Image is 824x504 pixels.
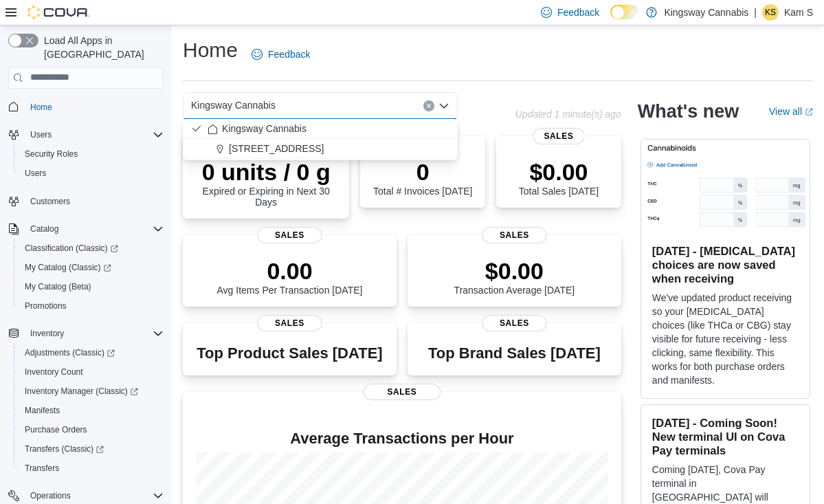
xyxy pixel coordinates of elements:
span: My Catalog (Classic) [19,259,164,276]
button: Transfers [14,459,169,478]
button: Promotions [14,296,169,316]
span: Inventory [25,325,164,342]
button: Inventory [3,324,169,343]
span: Customers [25,193,164,210]
button: Inventory Count [14,362,169,382]
span: Home [30,102,52,113]
span: Security Roles [25,149,78,160]
span: Manifests [19,402,164,419]
span: Kingsway Cannabis [191,97,276,113]
div: Total # Invoices [DATE] [373,158,472,197]
p: We've updated product receiving so your [MEDICAL_DATA] choices (like THCa or CBG) stay visible fo... [652,291,799,387]
a: Adjustments (Classic) [19,344,120,361]
a: Transfers [19,460,65,476]
a: Feedback [246,41,315,68]
span: Catalog [30,223,58,234]
img: Cova [27,6,89,19]
a: Promotions [19,298,72,314]
a: Classification (Classic) [14,239,169,258]
span: Transfers (Classic) [19,441,164,457]
h3: Top Brand Sales [DATE] [428,345,601,362]
span: Inventory Manager (Classic) [25,386,138,397]
button: Home [3,97,169,117]
span: Sales [258,227,322,243]
p: 0.00 [217,257,363,285]
button: Catalog [25,221,64,237]
svg: External link [805,108,813,116]
a: View allExternal link [769,106,813,117]
p: Kingsway Cannabis [664,4,748,21]
button: Customers [3,191,169,211]
a: Users [19,165,52,182]
h3: Top Product Sales [DATE] [197,345,382,362]
a: My Catalog (Classic) [19,259,117,276]
span: Classification (Classic) [19,240,164,256]
button: Close list of options [438,100,449,111]
span: Sales [533,128,585,144]
span: Transfers [25,463,59,474]
button: Inventory [25,325,69,342]
span: Feedback [268,47,310,61]
button: Security Roles [14,144,169,164]
span: Adjustments (Classic) [25,347,115,358]
a: Customers [25,193,76,210]
button: Users [3,125,169,144]
h3: [DATE] - [MEDICAL_DATA] choices are now saved when receiving [652,244,799,285]
span: Feedback [557,6,599,19]
span: Promotions [25,300,67,311]
span: Kingsway Cannabis [222,122,307,135]
a: Transfers (Classic) [14,439,169,459]
button: Users [25,127,57,143]
button: Operations [25,487,76,504]
div: Total Sales [DATE] [519,158,599,197]
a: My Catalog (Classic) [14,258,169,277]
span: Catalog [25,221,164,237]
span: Purchase Orders [19,421,164,438]
input: Dark Mode [610,5,639,19]
span: Security Roles [19,146,164,162]
span: Users [25,168,46,179]
span: Inventory Manager (Classic) [19,383,164,399]
a: My Catalog (Beta) [19,278,97,295]
a: Classification (Classic) [19,240,124,256]
button: Purchase Orders [14,420,169,439]
a: Manifests [19,402,65,419]
span: Sales [258,315,322,331]
span: My Catalog (Beta) [25,281,91,292]
p: Kam S [784,4,813,21]
span: Transfers (Classic) [25,443,104,454]
span: Inventory Count [25,366,83,377]
button: Kingsway Cannabis [183,119,458,139]
span: Load All Apps in [GEOGRAPHIC_DATA] [38,34,164,61]
a: Inventory Count [19,364,89,380]
span: My Catalog (Classic) [25,262,111,273]
a: Purchase Orders [19,421,93,438]
h3: [DATE] - Coming Soon! New terminal UI on Cova Pay terminals [652,416,799,457]
button: My Catalog (Beta) [14,277,169,296]
span: Sales [482,227,546,243]
button: Users [14,164,169,183]
button: Catalog [3,219,169,239]
span: My Catalog (Beta) [19,278,164,295]
span: Adjustments (Classic) [19,344,164,361]
h4: Average Transactions per Hour [194,430,610,447]
button: Clear input [423,100,434,111]
p: 0 [373,158,472,186]
span: Sales [482,315,546,331]
span: [STREET_ADDRESS] [229,142,324,155]
span: Home [25,98,164,116]
div: Transaction Average [DATE] [454,257,575,296]
h1: Home [183,36,238,64]
p: $0.00 [519,158,599,186]
a: Inventory Manager (Classic) [19,383,144,399]
a: Transfers (Classic) [19,441,109,457]
span: Operations [25,487,164,504]
span: Users [19,165,164,182]
p: Updated 1 minute(s) ago [515,109,621,120]
a: Home [25,99,58,116]
div: Avg Items Per Transaction [DATE] [217,257,363,296]
span: Operations [30,490,71,501]
span: Classification (Classic) [25,243,118,254]
span: Customers [30,196,70,207]
a: Adjustments (Classic) [14,343,169,362]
